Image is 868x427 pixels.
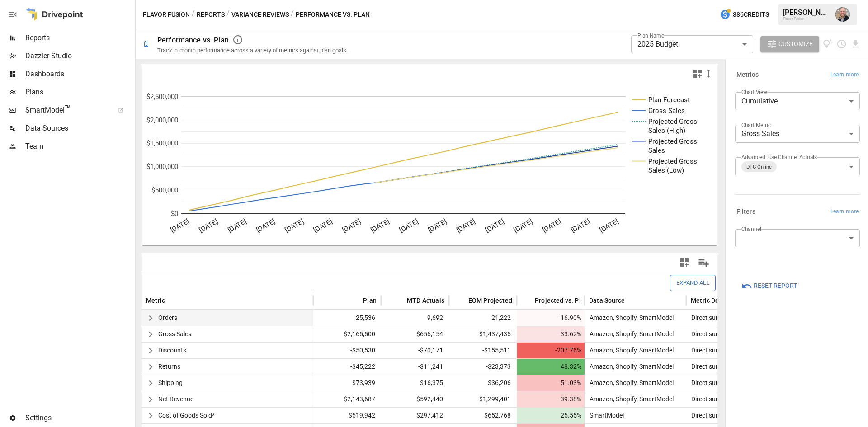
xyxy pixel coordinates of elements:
div: Track in-month performance across a variety of metrics against plan goals. [157,47,348,54]
span: Direct summation of the underlying channel-specific values. [688,310,857,326]
button: Dustin Jacobson [830,2,855,27]
button: Manage Columns [693,253,714,273]
text: $0 [171,210,178,218]
span: Amazon, Shopify, SmartModel [586,343,674,358]
span: -$23,373 [453,359,512,375]
span: $652,768 [453,408,512,423]
span: Direct summation of the underlying channel-specific values. [688,326,857,342]
div: 🗓 [143,40,150,48]
text: Projected Gross [648,117,697,126]
span: Customize [778,38,813,50]
span: Settings [25,413,133,423]
text: $2,000,000 [146,116,178,124]
button: Sort [455,294,467,307]
span: Data Sources [25,123,133,134]
span: Amazon, Shopify, SmartModel [586,326,674,342]
span: EOM Projected [468,296,512,305]
span: $656,154 [386,326,444,342]
span: 386 Credits [733,9,769,20]
span: Direct summation of the underlying channel-specific values. [688,359,857,375]
text: [DATE] [398,217,420,234]
span: Discounts [158,343,186,358]
text: [DATE] [598,217,620,234]
div: A chart. [142,83,711,245]
text: Projected Gross [648,137,697,145]
span: MTD Actuals [407,296,444,305]
div: Gross Sales [735,125,860,143]
span: Direct summation of the underlying channel-specific values. [688,408,857,423]
label: Plan Name [637,32,664,39]
span: -$70,171 [386,343,444,358]
span: -207.76% [521,343,583,358]
span: Orders [158,310,177,326]
div: Cumulative [735,92,860,110]
span: Amazon, Shopify, SmartModel [586,359,674,375]
span: $297,412 [386,408,444,423]
text: Plan Forecast [648,96,690,104]
text: [DATE] [198,217,219,234]
text: $1,000,000 [146,163,178,171]
label: Advanced: Use Channel Actuals [741,153,817,161]
span: Learn more [830,207,859,216]
text: [DATE] [427,217,448,234]
span: $1,437,435 [453,326,512,342]
button: Flavor Fusion [143,9,190,20]
button: Expand All [670,275,716,291]
div: Flavor Fusion [783,17,830,21]
button: Variance Reviews [231,9,289,20]
span: $73,939 [318,375,377,391]
div: / [291,9,294,20]
span: -51.03% [521,375,583,391]
text: [DATE] [341,217,363,234]
span: 25,536 [318,310,377,326]
span: 9,692 [386,310,444,326]
span: Projected vs. Plan [535,296,588,305]
span: Amazon, Shopify, SmartModel [586,375,674,391]
span: 21,222 [453,310,512,326]
span: -$11,241 [386,359,444,375]
text: $500,000 [151,186,178,194]
span: $2,165,500 [318,326,377,342]
text: [DATE] [169,217,191,234]
text: Projected Gross [648,157,697,165]
h6: Metrics [736,70,759,80]
button: Schedule report [836,39,847,49]
div: / [192,9,195,20]
text: Gross Sales [648,107,685,115]
span: Team [25,141,133,152]
span: Plans [25,87,133,98]
span: Learn more [830,70,859,80]
span: $16,375 [386,375,444,391]
span: Returns [158,359,180,375]
span: Data Source [589,296,625,305]
span: Cost of Goods Sold* [158,408,215,423]
span: -$50,530 [318,343,377,358]
button: Reports [197,9,225,20]
h6: Filters [736,207,755,217]
span: 48.32% [521,359,583,375]
span: -$45,222 [318,359,377,375]
button: Download report [850,39,861,49]
span: -33.62% [521,326,583,342]
text: [DATE] [283,217,305,234]
div: Performance vs. Plan [157,36,229,44]
span: Metric Definition [691,296,741,305]
button: Customize [760,36,819,52]
img: Dustin Jacobson [835,7,850,22]
text: Sales (Low) [648,166,684,174]
button: Sort [626,294,638,307]
text: [DATE] [484,217,505,234]
span: Net Revenue [158,391,193,407]
span: Shipping [158,375,183,391]
span: Amazon, Shopify, SmartModel [586,310,674,326]
span: Direct summation of the underlying channel-specific values. [688,343,857,358]
label: Channel [741,225,761,233]
span: $1,299,401 [453,391,512,407]
span: ™ [65,103,71,115]
span: -16.90% [521,310,583,326]
text: $2,500,000 [146,93,178,101]
span: Dashboards [25,69,133,80]
text: [DATE] [541,217,563,234]
button: Sort [349,294,362,307]
button: 386Credits [716,6,773,23]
